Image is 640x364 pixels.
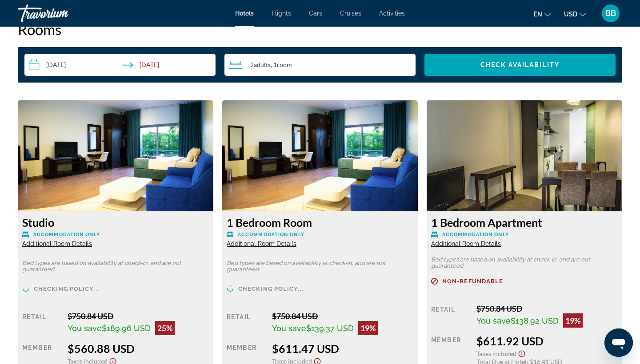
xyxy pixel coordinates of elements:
span: Accommodation Only [33,232,100,237]
span: You save [476,316,511,325]
button: Check Availability [424,54,616,76]
p: Bed types are based on availability at check-in, and are not guaranteed. [227,260,413,273]
a: Travorium [18,2,107,25]
span: , 1 [271,61,292,68]
span: $138.92 USD [511,316,559,325]
span: Adults [254,61,271,68]
img: eacff3d1-5421-4358-8b84-9b4c91e14dd8.jpeg [427,100,622,211]
button: Show Taxes and Fees disclaimer [516,348,527,358]
h3: 1 Bedroom Apartment [431,216,618,229]
span: Accommodation Only [442,232,509,237]
span: Additional Room Details [22,240,92,247]
a: Hotels [235,10,254,17]
button: Change currency [564,8,586,20]
img: 5ac165ff-240c-4c4c-835b-6103513ecfc3.jpeg [18,100,213,211]
span: Taxes included [476,350,516,357]
iframe: Кнопка запуска окна обмена сообщениями [604,328,633,357]
span: $189.96 USD [102,324,151,333]
h3: Studio [22,216,209,229]
img: 5ac165ff-240c-4c4c-835b-6103513ecfc3.jpeg [222,100,418,211]
div: Retail [431,304,470,328]
button: Check-in date: Dec 8, 2025 Check-out date: Dec 12, 2025 [24,54,216,76]
span: Non-refundable [442,278,503,284]
span: Accommodation Only [238,232,304,237]
span: USD [564,11,577,18]
div: $750.84 USD [272,311,413,321]
span: Checking policy... [34,286,99,292]
h3: 1 Bedroom Room [227,216,413,229]
span: BB [605,9,616,18]
span: You save [272,324,306,333]
div: Search widget [24,54,616,76]
div: Retail [22,311,61,335]
div: $560.88 USD [68,342,209,355]
div: $750.84 USD [476,304,618,313]
a: Cars [309,10,322,17]
div: 19% [563,313,583,328]
div: Retail [227,311,265,335]
div: 25% [155,321,175,335]
span: Additional Room Details [431,240,501,247]
span: Room [277,61,292,68]
div: $611.47 USD [272,342,413,355]
p: Bed types are based on availability at check-in, and are not guaranteed. [431,257,618,269]
button: Travelers: 2 adults, 0 children [224,54,416,76]
a: Flights [272,10,291,17]
span: 2 [250,61,271,68]
span: Check Availability [480,61,560,68]
span: en [534,11,542,18]
span: Checking policy... [238,286,304,292]
div: $750.84 USD [68,311,209,321]
span: Additional Room Details [227,240,296,247]
div: 19% [358,321,378,335]
p: Bed types are based on availability at check-in, and are not guaranteed. [22,260,209,273]
button: Change language [534,8,551,20]
h2: Rooms [18,20,622,38]
span: You save [68,324,102,333]
div: $611.92 USD [476,334,618,348]
button: User Menu [599,4,622,23]
a: Activities [379,10,405,17]
a: Cruises [340,10,361,17]
span: $139.37 USD [306,324,354,333]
